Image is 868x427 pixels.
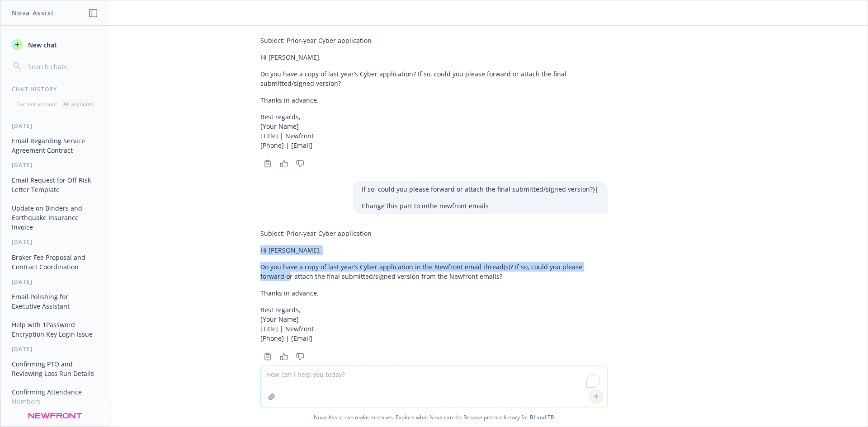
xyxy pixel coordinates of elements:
p: Do you have a copy of last year’s Cyber application? If so, could you please forward or attach th... [260,69,608,88]
button: Broker Fee Proposal and Contract Coordination [8,250,102,274]
div: [DATE] [1,278,109,286]
div: [DATE] [1,238,109,246]
svg: Copy to clipboard [264,160,272,168]
button: Email Request for Off-Risk Letter Template [8,173,102,197]
p: Subject: Prior-year Cyber application [260,229,608,238]
textarea: To enrich screen reader interactions, please activate Accessibility in Grammarly extension settings [261,366,607,408]
span: Nova Assist can make mistakes. Explore what Nova can do: Browse prompt library for and [4,408,864,427]
p: Thanks in advance. [260,95,608,105]
div: [DATE] [1,345,109,353]
p: Hi [PERSON_NAME], [260,245,608,255]
div: [DATE] [1,161,109,169]
p: Best regards, [Your Name] [Title] | Newfront [Phone] | [Email] [260,112,608,150]
button: Confirming PTO and Reviewing Loss Run Details [8,357,102,381]
span: New chat [26,40,57,50]
p: All accounts [63,100,94,108]
p: Hi [PERSON_NAME], [260,52,608,62]
div: Chat History [1,85,109,93]
svg: Copy to clipboard [264,352,272,361]
button: Email Polishing for Executive Assistant [8,289,102,314]
button: Help with 1Password Encryption Key Login Issue [8,317,102,342]
input: Search chats [26,60,98,73]
button: Confirming Attendance Numbers [8,385,102,409]
a: BI [530,413,535,421]
div: [DATE] [1,413,109,420]
p: Thanks in advance. [260,288,608,298]
p: Subject: Prior-year Cyber application [260,36,608,45]
button: New chat [8,37,102,53]
button: Thumbs down [293,157,307,170]
button: Update on Binders and Earthquake Insurance Invoice [8,201,102,235]
p: Change this part to inthe newfront emails [362,201,599,211]
div: [DATE] [1,122,109,130]
p: Best regards, [Your Name] [Title] | Newfront [Phone] | [Email] [260,305,608,343]
p: Do you have a copy of last year’s Cyber application in the Newfront email thread(s)? If so, could... [260,262,608,281]
a: TR [547,413,554,421]
p: Current account [16,100,57,108]
h1: Nova Assist [12,8,54,18]
button: Email Regarding Service Agreement Contract [8,133,102,158]
p: If so, could you please forward or attach the final submitted/signed version?}| [362,184,599,194]
button: Thumbs down [293,350,307,363]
